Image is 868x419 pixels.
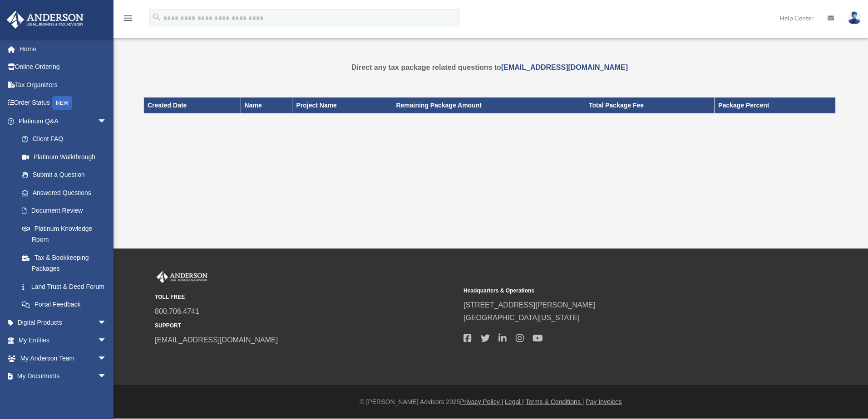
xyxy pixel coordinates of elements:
[13,278,120,296] a: Land Trust & Deed Forum
[98,385,116,404] span: arrow_drop_down
[13,184,120,202] a: Answered Questions
[98,367,116,386] span: arrow_drop_down
[13,166,120,184] a: Submit a Question
[6,58,120,76] a: Online Ordering
[464,286,766,296] small: Headquarters & Operations
[123,13,133,24] i: menu
[6,331,120,350] a: My Entitiesarrow_drop_down
[98,331,116,350] span: arrow_drop_down
[13,248,116,278] a: Tax & Bookkeeping Packages
[13,130,120,148] a: Client FAQ
[6,94,120,112] a: Order StatusNEW
[6,40,120,58] a: Home
[715,97,836,113] th: Package Percent
[155,336,278,344] a: [EMAIL_ADDRESS][DOMAIN_NAME]
[505,398,524,405] a: Legal |
[460,398,503,405] a: Privacy Policy |
[13,202,120,220] a: Document Review
[585,97,714,113] th: Total Package Fee
[98,349,116,368] span: arrow_drop_down
[501,63,628,71] a: [EMAIL_ADDRESS][DOMAIN_NAME]
[123,16,133,24] a: menu
[848,11,861,24] img: User Pic
[586,398,621,405] a: Pay Invoices
[292,97,392,113] th: Project Name
[155,307,199,315] a: 800.706.4741
[13,296,120,314] a: Portal Feedback
[464,314,580,322] a: [GEOGRAPHIC_DATA][US_STATE]
[155,271,209,283] img: Anderson Advisors Platinum Portal
[4,11,86,29] img: Anderson Advisors Platinum Portal
[6,313,120,331] a: Digital Productsarrow_drop_down
[144,97,241,113] th: Created Date
[6,112,120,130] a: Platinum Q&Aarrow_drop_down
[52,96,72,110] div: NEW
[155,292,457,302] small: TOLL FREE
[6,367,120,385] a: My Documentsarrow_drop_down
[6,349,120,367] a: My Anderson Teamarrow_drop_down
[526,398,584,405] a: Terms & Conditions |
[6,76,120,94] a: Tax Organizers
[98,313,116,332] span: arrow_drop_down
[6,385,120,403] a: Online Learningarrow_drop_down
[155,321,457,331] small: SUPPORT
[464,301,595,309] a: [STREET_ADDRESS][PERSON_NAME]
[98,112,116,131] span: arrow_drop_down
[241,97,292,113] th: Name
[152,12,162,22] i: search
[13,219,120,248] a: Platinum Knowledge Room
[351,63,628,71] strong: Direct any tax package related questions to
[113,396,868,408] div: © [PERSON_NAME] Advisors 2025
[13,148,120,166] a: Platinum Walkthrough
[392,97,585,113] th: Remaining Package Amount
